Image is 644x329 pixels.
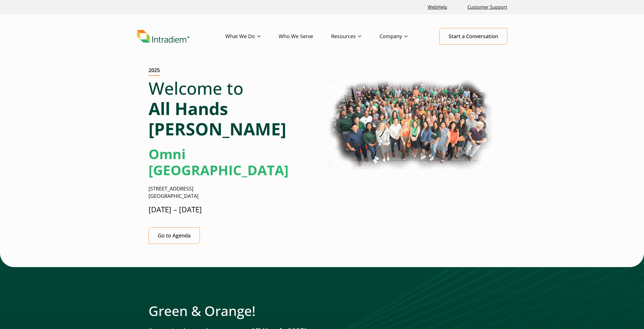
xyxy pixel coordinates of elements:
h2: 2025 [149,67,160,76]
p: [DATE] – [DATE] [149,204,318,215]
a: Start a Conversation [439,28,507,45]
a: Link opens in a new window [425,1,449,13]
h1: Welcome to [149,78,318,139]
a: Customer Support [465,1,510,13]
a: Who We Serve [279,28,331,45]
p: [STREET_ADDRESS] [GEOGRAPHIC_DATA] [149,185,318,200]
a: Company [379,28,426,45]
h2: Green & Orange! [149,303,496,319]
a: What We Do [225,28,279,45]
img: Intradiem [137,30,189,43]
strong: All Hands [149,97,228,120]
a: Go to Agenda [149,227,200,244]
strong: [PERSON_NAME] [149,117,286,140]
a: Resources [331,28,379,45]
a: Link to homepage of Intradiem [137,30,225,43]
strong: Omni [GEOGRAPHIC_DATA] [149,145,289,179]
